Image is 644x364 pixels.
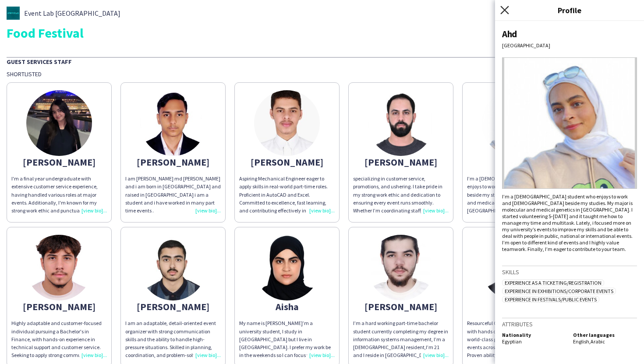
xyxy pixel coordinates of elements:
h3: Profile [495,4,644,16]
div: I’m a [DEMOGRAPHIC_DATA] student who enjoys to work and [DEMOGRAPHIC_DATA] beside my studies. My ... [502,193,637,252]
div: Arafa [467,303,563,311]
span: Experience in Exhibitions/Corporate Events [502,288,616,294]
img: thumb-6677d1db0e8d8.jpg [368,235,434,300]
h5: Nationality [502,332,566,338]
span: Experience as a Ticketing/Registration [502,279,604,286]
div: [PERSON_NAME] [11,158,107,166]
span: Arabic [591,338,605,345]
div: [PERSON_NAME] [239,158,335,166]
div: [GEOGRAPHIC_DATA] [502,42,637,49]
img: thumb-66b7ee6def4a1.jpg [140,235,206,300]
div: I’m a [DEMOGRAPHIC_DATA] student who enjoys to work and [DEMOGRAPHIC_DATA] beside my studies. My ... [467,175,563,215]
div: Shortlisted [7,70,637,78]
div: Ahd [502,28,637,40]
h3: Attributes [502,320,637,328]
h3: Skills [502,268,637,276]
div: I am an adaptable, detail-oriented event organizer with strong communication skills and the abili... [125,319,221,359]
img: thumb-66f58c2e3e9fe.jpeg [254,235,320,300]
div: [PERSON_NAME] [11,303,107,311]
div: My name is [PERSON_NAME]’m a university student, I study in [GEOGRAPHIC_DATA] but I live in [GEOG... [239,319,335,359]
img: thumb-6697c11b8a527.jpeg [26,90,92,156]
img: thumb-6635ce9498297.jpeg [26,235,92,300]
img: thumb-66af50ae5dfef.jpeg [140,90,206,156]
img: thumb-66a942791f0e5.jpeg [482,90,548,156]
div: [PERSON_NAME] [353,158,449,166]
div: Food Festival [7,26,637,39]
span: English , [573,338,591,345]
img: thumb-68adb55c1c647.jpeg [368,90,434,156]
div: specializing in customer service, promotions, and ushering. I take pride in my strong work ethic ... [353,175,449,215]
div: [PERSON_NAME] [125,303,221,311]
span: Event Lab [GEOGRAPHIC_DATA] [24,9,120,17]
img: Crew avatar or photo [502,57,637,189]
img: thumb-bc8bcde2-2631-477f-8e6b-8adc8ce37cb4.jpg [7,7,20,20]
span: Egyptian [502,338,522,345]
span: Experience in Festivals/Public Events [502,296,599,303]
div: Guest Services Staff [7,57,637,66]
div: I am [PERSON_NAME] md [PERSON_NAME] and i am born in [GEOGRAPHIC_DATA] and raised in [GEOGRAPHIC_... [125,175,221,215]
img: thumb-671a75407f30e.jpeg [254,90,320,156]
div: Resourceful Computer Science student with hands on experience in delivering world-class guest ser... [467,319,563,359]
div: Ahd [467,158,563,166]
div: [PERSON_NAME] [125,158,221,166]
div: [PERSON_NAME] [353,303,449,311]
div: I'm a final year undergraduate with extensive customer service experience, having handled various... [11,175,107,215]
div: Aspiring Mechanical Engineer eager to apply skills in real-world part-time roles. Proficient in A... [239,175,335,215]
img: thumb-674714d8d9b09.jpeg [482,235,548,300]
div: Highly adaptable and customer-focused individual pursuing a Bachelor's in Finance, with hands-on ... [11,319,107,359]
h5: Other languages [573,332,637,338]
div: Aisha [239,303,335,311]
div: I’m a hard working part-time bachelor student currently completing my degree in information syste... [353,319,449,359]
